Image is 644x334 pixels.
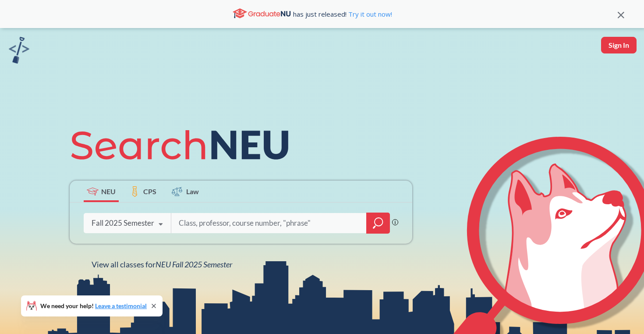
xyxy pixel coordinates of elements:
[95,302,147,309] a: Leave a testimonial
[347,10,392,18] a: Try it out now!
[186,186,199,196] span: Law
[156,259,232,269] span: NEU Fall 2025 Semester
[9,37,29,64] img: sandbox logo
[92,259,232,269] span: View all classes for
[293,9,392,19] span: has just released!
[92,218,154,228] div: Fall 2025 Semester
[101,186,116,196] span: NEU
[40,303,147,309] span: We need your help!
[178,214,360,232] input: Class, professor, course number, "phrase"
[366,213,390,234] div: magnifying glass
[373,217,383,229] svg: magnifying glass
[9,37,29,66] a: sandbox logo
[601,37,637,53] button: Sign In
[143,186,156,196] span: CPS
